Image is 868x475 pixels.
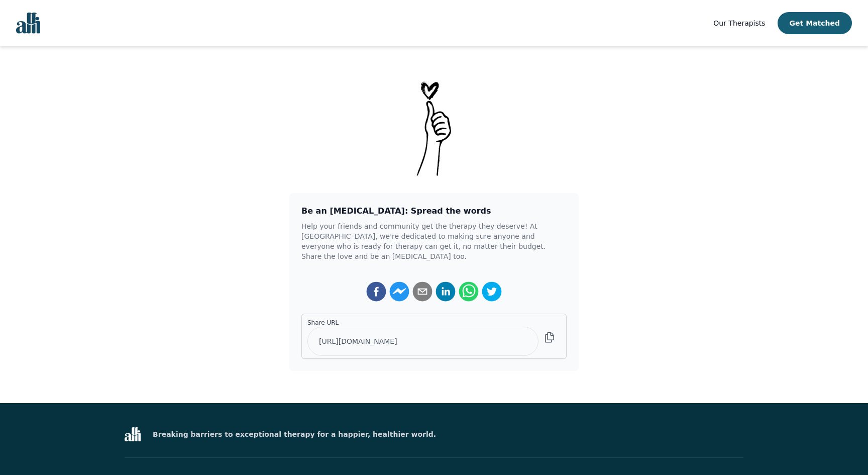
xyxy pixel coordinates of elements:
[713,19,765,27] span: Our Therapists
[16,13,40,34] img: alli logo
[459,281,479,302] button: whatsapp
[778,12,852,34] button: Get Matched
[412,281,432,302] button: email
[301,205,567,217] h3: Be an [MEDICAL_DATA]: Spread the words
[141,429,436,439] p: Breaking barriers to exceptional therapy for a happier, healthier world.
[482,281,502,302] button: twitter
[307,319,538,327] label: Share URL
[436,281,456,302] button: linkedin
[389,281,409,302] button: facebookmessenger
[408,78,460,177] img: Thank-You-_1_uatste.png
[713,17,765,29] a: Our Therapists
[301,221,567,261] p: Help your friends and community get the therapy they deserve! At [GEOGRAPHIC_DATA], we're dedicat...
[125,427,141,441] img: Alli Therapy
[366,281,386,302] button: facebook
